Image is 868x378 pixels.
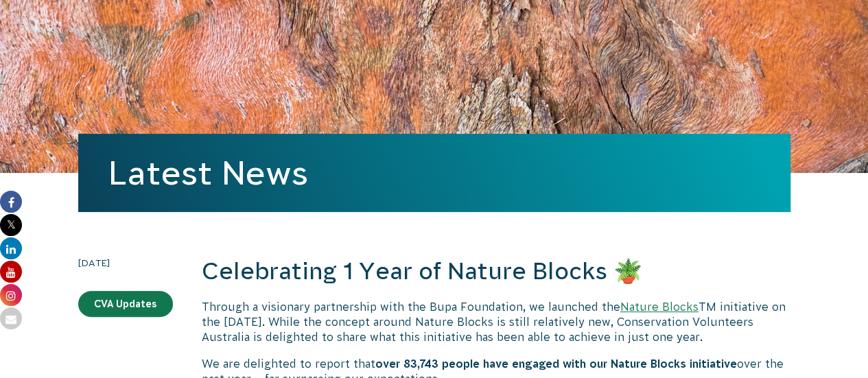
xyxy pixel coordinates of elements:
[202,255,790,288] h2: Celebrating 1 Year of Nature Blocks 🪴
[620,300,699,313] a: Nature Blocks
[78,255,173,270] time: [DATE]
[78,291,173,317] a: CVA Updates
[375,357,737,370] b: over 83,743 people have engaged with our Nature Blocks initiative
[202,299,790,345] p: Through a visionary partnership with the Bupa Foundation, we launched the TM initiative on the [D...
[108,154,308,191] a: Latest News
